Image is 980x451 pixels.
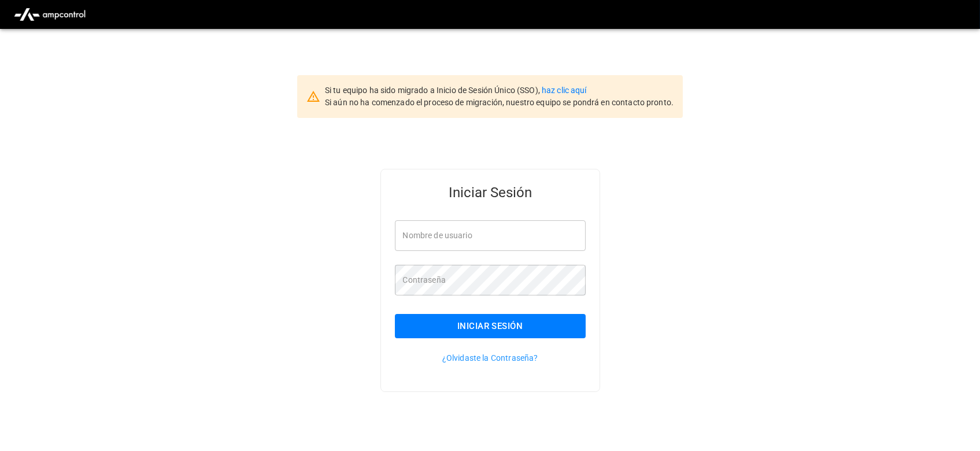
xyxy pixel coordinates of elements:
[395,352,586,364] p: ¿Olvidaste la Contraseña?
[395,183,586,202] h5: Iniciar Sesión
[542,86,587,95] a: haz clic aquí
[325,86,542,95] span: Si tu equipo ha sido migrado a Inicio de Sesión Único (SSO),
[395,314,586,338] button: Iniciar Sesión
[325,98,674,107] span: Si aún no ha comenzado el proceso de migración, nuestro equipo se pondrá en contacto pronto.
[9,3,90,25] img: ampcontrol.io logo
